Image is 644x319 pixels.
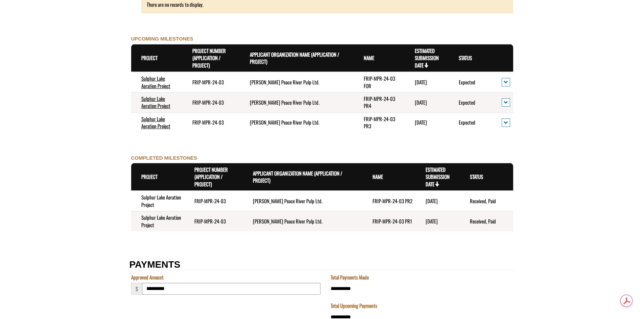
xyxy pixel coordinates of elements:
a: Project Number (Application / Project) [194,166,228,188]
button: action menu [502,78,510,86]
th: Actions [492,44,513,72]
td: Received, Paid [460,191,513,211]
a: Applicant Organization Name (Application / Project) [250,51,339,65]
label: COMPLETED MILESTONES [131,154,197,161]
label: Total Payments Made [331,274,369,281]
a: Sulphur Lake Aeration Project [141,95,170,109]
span: $ [131,283,142,295]
td: Sulphur Lake Aeration Project [131,191,184,211]
td: Mercer Peace River Pulp Ltd. [240,72,354,92]
td: Sulphur Lake Aeration Project [131,112,183,132]
td: FRIP-MPR-24-03 [184,211,243,231]
a: Estimated Submission Date [415,47,439,69]
td: 5/31/2025 [415,191,460,211]
a: Project [141,173,158,180]
a: Status [470,173,483,180]
td: Sulphur Lake Aeration Project [131,211,184,231]
td: FRIP-MPR-24-03 [182,92,240,112]
h2: PAYMENTS [129,260,515,270]
a: FRIP Final Report - Template.docx [2,31,63,38]
td: FRIP-MPR-24-03 [182,112,240,132]
a: Status [459,54,472,61]
td: action menu [492,112,513,132]
td: Mercer Peace River Pulp Ltd. [243,211,362,231]
td: 12/19/2027 [405,72,449,92]
td: FRIP-MPR-24-03 PR1 [362,211,415,231]
td: 5/31/2027 [405,92,449,112]
td: Mercer Peace River Pulp Ltd. [243,191,362,211]
label: File field for users to download amendment request template [2,46,40,53]
a: Project [141,54,158,61]
td: action menu [492,92,513,112]
label: Total Upcoming Payments [331,302,377,309]
fieldset: Section [129,274,322,302]
time: [DATE] [426,217,438,225]
div: --- [2,54,7,61]
time: [DATE] [426,197,438,205]
a: Applicant Organization Name (Application / Project) [253,169,342,184]
td: 5/31/2026 [405,112,449,132]
td: action menu [492,72,513,92]
td: FRIP-MPR-24-03 PR3 [354,112,405,132]
a: Sulphur Lake Aeration Project [141,115,170,130]
label: Final Reporting Template File [2,23,54,30]
a: Sulphur Lake Aeration Project [141,75,170,89]
td: Expected [449,112,492,132]
td: FRIP-MPR-24-03 PR4 [354,92,405,112]
td: Mercer Peace River Pulp Ltd. [240,92,354,112]
button: action menu [502,118,510,127]
td: Mercer Peace River Pulp Ltd. [240,112,354,132]
td: FRIP-MPR-24-03 FOR [354,72,405,92]
a: FRIP Progress Report - Template .docx [2,8,71,15]
td: FRIP-MPR-24-03 [184,191,243,211]
time: [DATE] [415,99,427,106]
time: [DATE] [415,78,427,86]
time: [DATE] [415,118,427,126]
a: Name [364,54,374,61]
td: Received, Paid [460,211,513,231]
td: Expected [449,72,492,92]
td: Sulphur Lake Aeration Project [131,72,183,92]
a: Name [373,173,383,180]
label: UPCOMING MILESTONES [131,35,193,42]
label: Approved Amount [131,274,164,281]
td: FRIP-MPR-24-03 [182,72,240,92]
a: Estimated Submission Date [426,166,450,188]
td: 4/30/2024 [415,211,460,231]
td: FRIP-MPR-24-03 PR2 [362,191,415,211]
td: Sulphur Lake Aeration Project [131,92,183,112]
button: action menu [502,98,510,107]
td: Expected [449,92,492,112]
a: Project Number (Application / Project) [192,47,226,69]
